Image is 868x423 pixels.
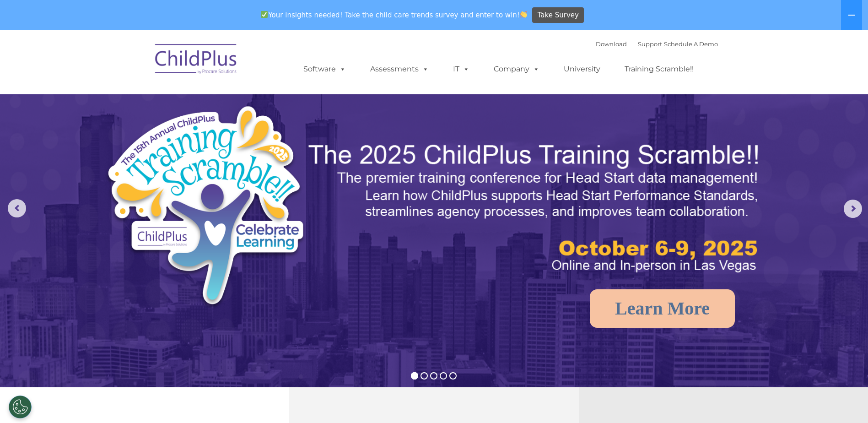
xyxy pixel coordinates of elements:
span: Take Survey [538,7,579,23]
span: Phone number [127,98,166,105]
a: IT [444,60,479,78]
img: ✅ [261,11,268,18]
a: University [555,60,609,78]
a: Take Survey [532,7,584,23]
img: 👏 [520,11,527,18]
a: Support [638,40,662,48]
font: | [596,40,718,48]
a: Software [294,60,355,78]
a: Assessments [361,60,438,78]
a: Company [485,60,549,78]
a: Training Scramble!! [615,60,703,78]
span: Your insights needed! Take the child care trends survey and enter to win! [257,6,531,24]
span: Last name [127,60,155,67]
a: Schedule A Demo [664,40,718,48]
a: Learn More [590,289,735,328]
button: Cookies Settings [9,396,32,418]
a: Download [596,40,627,48]
img: ChildPlus by Procare Solutions [151,38,242,83]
